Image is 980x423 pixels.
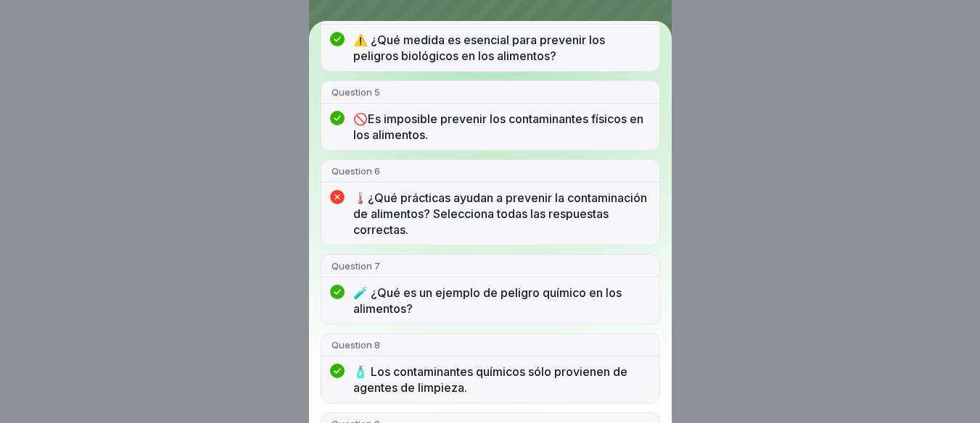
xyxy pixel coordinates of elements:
[353,285,649,317] p: 🧪 ¿Qué es un ejemplo de peligro químico en los alimentos?
[332,338,649,351] p: Question 8
[353,364,649,395] p: 🧴 Los contaminantes químicos sólo provienen de agentes de limpieza.
[353,111,649,143] p: 🚫Es imposible prevenir los contaminantes físicos en los alimentos.
[332,85,649,99] p: Question 5
[332,164,649,177] p: Question 6
[353,32,649,64] p: ⚠️ ¿Qué medida es esencial para prevenir los peligros biológicos en los alimentos?
[353,190,649,238] p: 🌡️¿Qué prácticas ayudan a prevenir la contaminación de alimentos? Selecciona todas las respuestas...
[332,259,649,272] p: Question 7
